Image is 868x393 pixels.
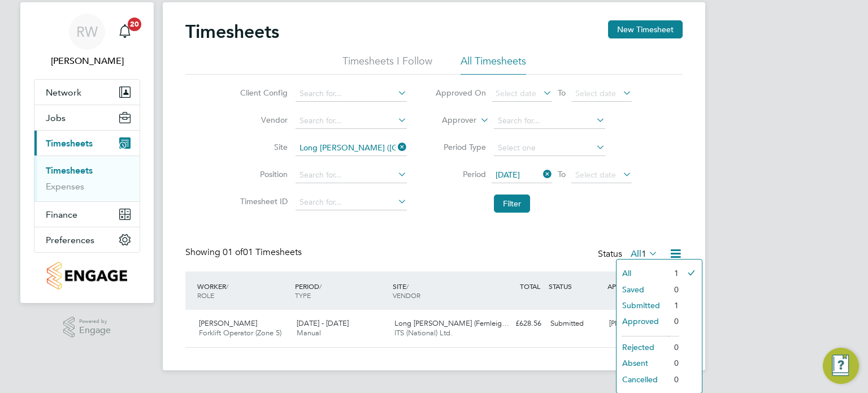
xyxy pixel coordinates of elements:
[223,247,302,258] span: 01 Timesheets
[669,282,679,297] li: 0
[79,326,111,335] span: Engage
[494,140,605,156] input: Select one
[297,328,321,338] span: Manual
[554,85,569,100] span: To
[114,14,136,50] a: 20
[435,88,486,98] label: Approved On
[342,54,432,75] li: Timesheets I Follow
[79,317,111,326] span: Powered by
[617,297,669,313] li: Submitted
[617,355,669,371] li: Absent
[546,276,605,296] div: STATUS
[669,313,679,329] li: 0
[34,80,140,105] button: Network
[295,291,311,300] span: TYPE
[575,88,616,98] span: Select date
[46,235,94,245] span: Preferences
[296,113,407,129] input: Search for...
[435,169,486,179] label: Period
[237,196,288,206] label: Timesheet ID
[34,105,140,130] button: Jobs
[237,115,288,125] label: Vendor
[631,248,658,260] label: All
[608,20,683,38] button: New Timesheet
[605,276,663,296] div: APPROVER
[406,282,409,291] span: /
[669,372,679,387] li: 0
[554,167,569,182] span: To
[226,282,228,291] span: /
[669,297,679,313] li: 1
[394,318,509,328] span: Long [PERSON_NAME] (Fernleig…
[605,314,663,333] div: [PERSON_NAME]
[34,54,140,68] span: Richard Walsh
[494,195,530,213] button: Filter
[390,276,488,305] div: SITE
[197,291,214,300] span: ROLE
[47,262,127,290] img: countryside-properties-logo-retina.png
[292,276,390,305] div: PERIOD
[76,24,98,39] span: RW
[641,248,646,260] span: 1
[546,314,605,333] div: Submitted
[34,156,140,201] div: Timesheets
[34,14,140,68] a: RW[PERSON_NAME]
[237,169,288,179] label: Position
[494,113,605,129] input: Search for...
[575,170,616,180] span: Select date
[296,195,407,210] input: Search for...
[393,291,420,300] span: VENDOR
[669,265,679,281] li: 1
[296,86,407,102] input: Search for...
[496,88,536,98] span: Select date
[46,87,81,98] span: Network
[185,20,279,43] h2: Timesheets
[34,131,140,156] button: Timesheets
[34,262,140,290] a: Go to home page
[46,113,66,123] span: Jobs
[461,54,526,75] li: All Timesheets
[194,276,292,305] div: WORKER
[46,181,84,192] a: Expenses
[46,165,93,176] a: Timesheets
[20,2,154,303] nav: Main navigation
[319,282,322,291] span: /
[237,88,288,98] label: Client Config
[63,317,111,338] a: Powered byEngage
[617,339,669,355] li: Rejected
[617,282,669,297] li: Saved
[34,202,140,227] button: Finance
[617,265,669,281] li: All
[435,142,486,152] label: Period Type
[185,247,304,258] div: Showing
[297,318,349,328] span: [DATE] - [DATE]
[669,355,679,371] li: 0
[128,18,141,31] span: 20
[34,227,140,252] button: Preferences
[296,140,407,156] input: Search for...
[617,372,669,387] li: Cancelled
[823,348,859,384] button: Engage Resource Center
[617,313,669,329] li: Approved
[199,328,281,338] span: Forklift Operator (Zone 5)
[46,138,93,149] span: Timesheets
[496,170,520,180] span: [DATE]
[487,314,546,333] div: £628.56
[426,115,476,126] label: Approver
[46,209,77,220] span: Finance
[237,142,288,152] label: Site
[669,339,679,355] li: 0
[394,328,453,338] span: ITS (National) Ltd.
[223,247,243,258] span: 01 of
[520,282,540,291] span: TOTAL
[598,247,660,262] div: Status
[199,318,257,328] span: [PERSON_NAME]
[296,167,407,183] input: Search for...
